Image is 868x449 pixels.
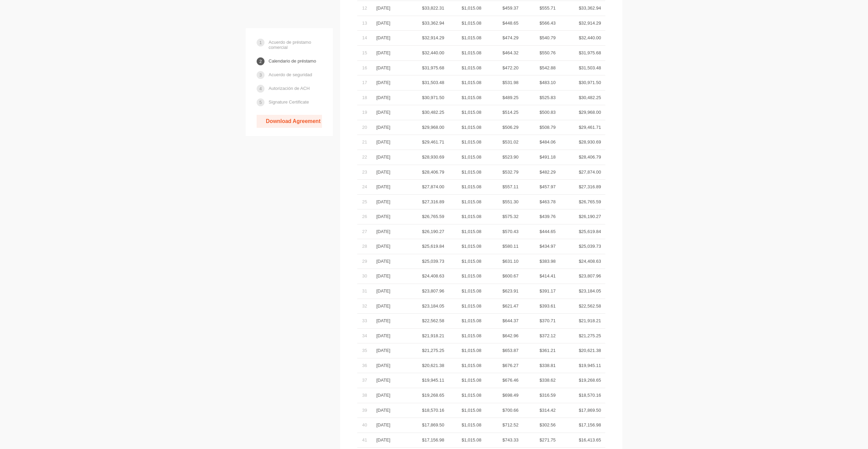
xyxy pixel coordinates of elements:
td: $19,268.65 [399,388,448,403]
td: $1,015.08 [448,135,485,150]
td: $743.33 [485,433,522,448]
td: $31,503.48 [399,76,448,91]
td: $25,039.73 [399,254,448,269]
td: $27,316.89 [399,194,448,209]
td: $550.76 [522,46,559,61]
a: Signature Certificate [269,96,309,108]
td: [DATE] [372,194,399,209]
td: $30,482.25 [399,105,448,120]
td: $580.11 [485,239,522,254]
td: $28,930.69 [560,135,605,150]
td: $32,914.29 [399,31,448,46]
td: $1,015.08 [448,239,485,254]
td: $30,971.50 [399,90,448,105]
td: $623.91 [485,284,522,299]
td: $24,408.63 [399,269,448,284]
td: $33,362.94 [560,1,605,16]
td: 33 [357,314,372,329]
td: $21,918.21 [560,314,605,329]
td: $16,413.65 [560,433,605,448]
td: $439.76 [522,209,559,224]
td: $676.27 [485,358,522,373]
td: $361.21 [522,343,559,358]
td: $575.32 [485,209,522,224]
td: $302.56 [522,418,559,433]
td: $508.79 [522,120,559,135]
td: $23,807.96 [399,284,448,299]
td: 32 [357,299,372,314]
td: $29,461.71 [399,135,448,150]
td: 38 [357,388,372,403]
td: [DATE] [372,180,399,195]
td: $1,015.08 [448,328,485,343]
td: $489.25 [485,90,522,105]
td: $372.12 [522,328,559,343]
td: $1,015.08 [448,46,485,61]
td: $338.81 [522,358,559,373]
td: $542.88 [522,60,559,76]
td: [DATE] [372,90,399,105]
td: 15 [357,46,372,61]
td: $33,822.31 [399,1,448,16]
td: $1,015.08 [448,90,485,105]
td: $1,015.08 [448,224,485,239]
td: [DATE] [372,46,399,61]
td: $1,015.08 [448,31,485,46]
td: $474.29 [485,31,522,46]
td: $464.32 [485,46,522,61]
td: $457.97 [522,180,559,195]
td: [DATE] [372,418,399,433]
td: 16 [357,60,372,76]
td: $23,807.96 [560,269,605,284]
td: $644.37 [485,314,522,329]
a: Acuerdo de préstamo comercial [269,36,322,53]
td: $642.96 [485,328,522,343]
td: $459.37 [485,1,522,16]
td: $566.43 [522,16,559,31]
td: $484.06 [522,135,559,150]
td: $32,440.00 [399,46,448,61]
td: 25 [357,194,372,209]
td: [DATE] [372,150,399,165]
a: Download Agreement [257,115,322,128]
td: $338.62 [522,373,559,388]
td: $463.78 [522,194,559,209]
td: 23 [357,165,372,180]
td: [DATE] [372,120,399,135]
td: [DATE] [372,314,399,329]
td: 21 [357,135,372,150]
td: $20,621.38 [399,358,448,373]
td: 29 [357,254,372,269]
td: 24 [357,180,372,195]
td: $448.65 [485,16,522,31]
td: $1,015.08 [448,105,485,120]
td: $1,015.08 [448,343,485,358]
td: [DATE] [372,16,399,31]
td: [DATE] [372,403,399,418]
td: $621.47 [485,299,522,314]
td: $28,406.79 [399,165,448,180]
td: $25,619.84 [560,224,605,239]
td: $472.20 [485,60,522,76]
td: $22,562.58 [399,314,448,329]
td: $21,275.25 [560,328,605,343]
td: [DATE] [372,433,399,448]
td: $31,975.68 [399,60,448,76]
td: $391.17 [522,284,559,299]
td: [DATE] [372,60,399,76]
td: $29,968.00 [399,120,448,135]
td: [DATE] [372,239,399,254]
td: $570.43 [485,224,522,239]
td: $1,015.08 [448,433,485,448]
td: $17,156.98 [399,433,448,448]
td: 13 [357,16,372,31]
td: 30 [357,269,372,284]
td: $383.98 [522,254,559,269]
td: $29,461.71 [560,120,605,135]
td: [DATE] [372,135,399,150]
td: $525.83 [522,90,559,105]
td: [DATE] [372,254,399,269]
td: $19,945.11 [560,358,605,373]
td: $500.83 [522,105,559,120]
td: $1,015.08 [448,165,485,180]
